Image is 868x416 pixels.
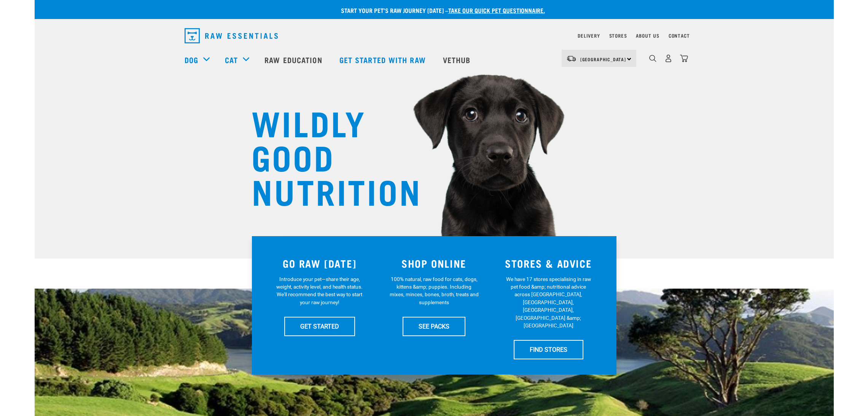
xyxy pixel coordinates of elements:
[275,275,364,306] p: Introduce your pet—share their age, weight, activity level, and health status. We'll recommend th...
[578,34,600,37] a: Delivery
[185,28,278,43] img: Raw Essentials Logo
[284,317,355,336] a: GET STARTED
[403,317,465,336] a: SEE PACKS
[267,257,373,269] h3: GO RAW [DATE]
[566,55,577,62] img: van-moving.png
[185,54,198,65] a: Dog
[252,105,404,207] h1: WILDLY GOOD NUTRITION
[514,340,583,359] a: FIND STORES
[669,34,690,37] a: Contact
[257,44,331,75] a: Raw Education
[636,34,659,37] a: About Us
[35,44,834,75] nav: dropdown navigation
[664,54,672,62] img: user.png
[389,275,479,306] p: 100% natural, raw food for cats, dogs, kittens &amp; puppies. Including mixes, minces, bones, bro...
[178,25,690,46] nav: dropdown navigation
[496,257,601,269] h3: STORES & ADVICE
[649,55,656,62] img: home-icon-1@2x.png
[381,257,487,269] h3: SHOP ONLINE
[609,34,627,37] a: Stores
[580,58,626,60] span: [GEOGRAPHIC_DATA]
[40,6,839,15] p: Start your pet’s raw journey [DATE] –
[332,44,435,75] a: Get started with Raw
[435,44,480,75] a: Vethub
[225,54,238,65] a: Cat
[448,8,545,12] a: take our quick pet questionnaire.
[680,54,688,62] img: home-icon@2x.png
[504,275,593,330] p: We have 17 stores specialising in raw pet food &amp; nutritional advice across [GEOGRAPHIC_DATA],...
